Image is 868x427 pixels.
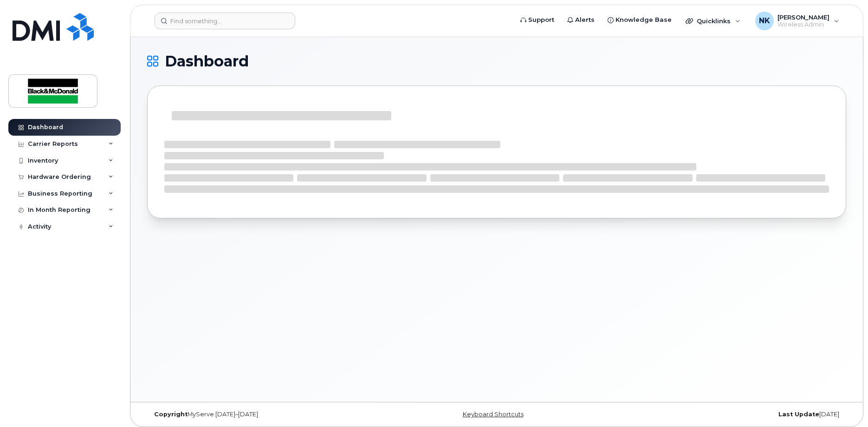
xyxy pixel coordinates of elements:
div: [DATE] [613,411,846,418]
strong: Last Update [778,411,819,418]
strong: Copyright [154,411,188,418]
span: Dashboard [165,54,249,68]
a: Keyboard Shortcuts [463,411,524,418]
div: MyServe [DATE]–[DATE] [147,411,380,418]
